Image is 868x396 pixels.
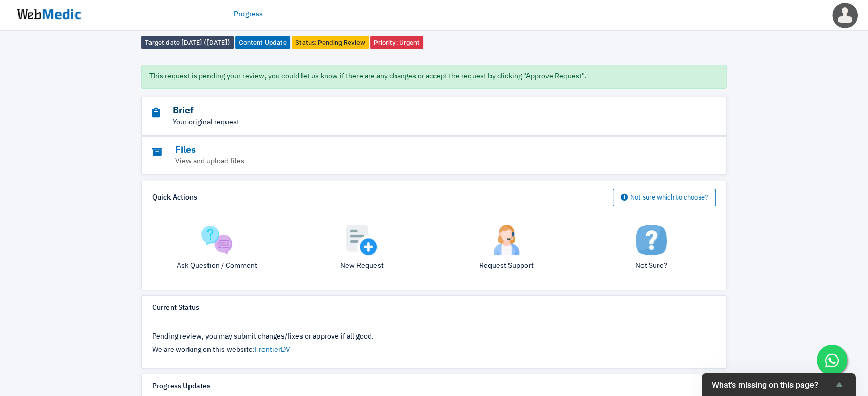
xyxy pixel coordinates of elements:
p: View and upload files [152,156,659,167]
div: This request is pending your review, you could let us know if there are any changes or accept the... [141,65,727,89]
img: not-sure.png [636,225,667,255]
img: question.png [201,225,232,255]
h3: Brief [152,105,659,117]
p: Not Sure? [587,261,716,271]
img: support.png [491,225,522,255]
a: FrontierDV [255,346,290,353]
span: Priority: Urgent [370,36,423,49]
span: Status: Pending Review [292,36,369,49]
p: New Request [297,261,426,271]
button: Not sure which to choose? [613,189,716,206]
p: We are working on this website: [152,345,716,355]
img: add.png [346,225,377,255]
button: Show survey - What's missing on this page? [712,379,845,391]
h6: Current Status [152,304,199,313]
span: Content Update [235,36,290,49]
p: Request Support [442,261,571,271]
h6: Quick Actions [152,193,197,203]
span: What's missing on this page? [712,380,833,390]
h6: Progress Updates [152,382,211,391]
h3: Files [152,145,659,156]
p: Ask Question / Comment [152,261,281,271]
p: Your original request [152,117,659,128]
a: Progress [234,9,263,20]
span: Target date [DATE] ([DATE]) [141,36,234,49]
p: Pending review, you may submit changes/fixes or approve if all good. [152,331,716,342]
